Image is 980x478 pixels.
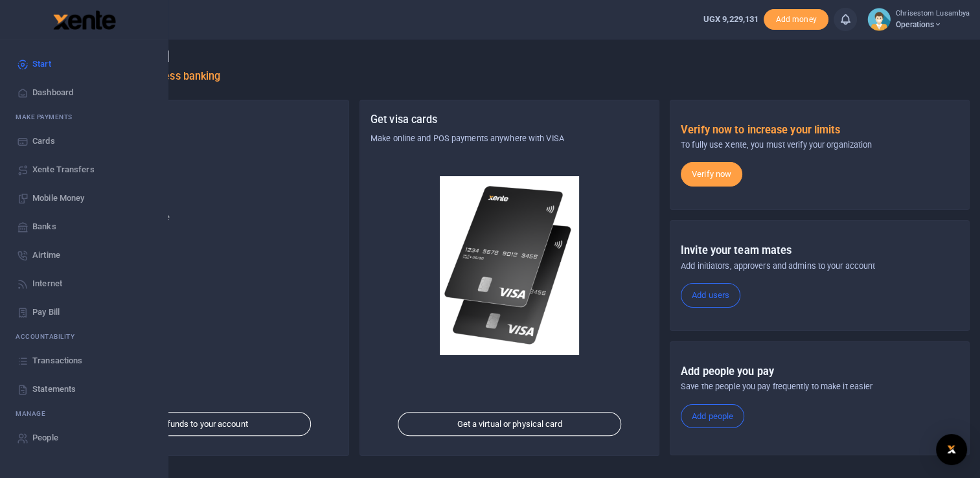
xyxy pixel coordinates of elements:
h5: Organization [60,113,338,126]
a: Airtime [10,241,157,269]
span: anage [22,409,46,418]
li: Ac [10,326,157,347]
h5: Welcome to better business banking [49,70,970,83]
span: countability [25,332,74,341]
span: Add money [764,9,828,30]
a: People [10,424,157,452]
a: Add users [681,283,740,308]
span: Airtime [32,249,60,262]
a: Statements [10,375,157,404]
a: profile-user Chrisestom Lusambya Operations [867,8,970,31]
img: logo-large [53,10,116,30]
a: Transactions [10,347,157,375]
h5: Account [60,163,338,176]
a: Add funds to your account [87,412,312,437]
a: Verify now [681,162,742,187]
span: Pay Bill [32,306,60,319]
a: Banks [10,212,157,241]
li: Toup your wallet [764,9,828,30]
span: Banks [32,220,56,233]
span: Transactions [32,354,82,367]
span: Internet [32,277,62,290]
small: Chrisestom Lusambya [896,8,970,19]
a: Cards [10,127,157,155]
h5: UGX 9,229,131 [60,227,338,240]
span: Dashboard [32,86,73,99]
h4: Hello [PERSON_NAME] [49,49,970,63]
p: INNOVATION VILLAGE [60,132,338,145]
li: Wallet ballance [698,13,764,26]
a: Start [10,50,157,78]
h5: Get visa cards [370,113,648,126]
span: Statements [32,383,76,396]
a: logo-small logo-large logo-large [52,14,116,24]
p: Your current account balance [60,211,338,224]
a: Xente Transfers [10,155,157,184]
a: Add money [764,14,828,23]
div: Open Intercom Messenger [936,434,967,465]
p: Make online and POS payments anywhere with VISA [370,132,648,145]
img: xente-_physical_cards.png [440,176,579,355]
li: M [10,107,157,127]
a: Add people [681,404,744,429]
a: Mobile Money [10,184,157,212]
span: Cards [32,135,55,148]
img: profile-user [867,8,891,31]
p: Save the people you pay frequently to make it easier [681,380,959,393]
a: Dashboard [10,78,157,107]
a: UGX 9,229,131 [703,13,758,26]
p: Add initiators, approvers and admins to your account [681,260,959,273]
span: Mobile Money [32,192,84,205]
span: ake Payments [22,112,73,122]
li: M [10,404,157,424]
h5: Add people you pay [681,365,959,378]
h5: Invite your team mates [681,244,959,257]
p: Operations [60,183,338,196]
span: Operations [896,19,970,30]
span: Xente Transfers [32,163,95,176]
span: UGX 9,229,131 [703,14,758,24]
span: Start [32,58,51,71]
p: To fully use Xente, you must verify your organization [681,139,959,152]
a: Get a virtual or physical card [398,412,622,437]
span: People [32,431,58,444]
h5: Verify now to increase your limits [681,124,959,137]
a: Internet [10,269,157,298]
a: Pay Bill [10,298,157,326]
